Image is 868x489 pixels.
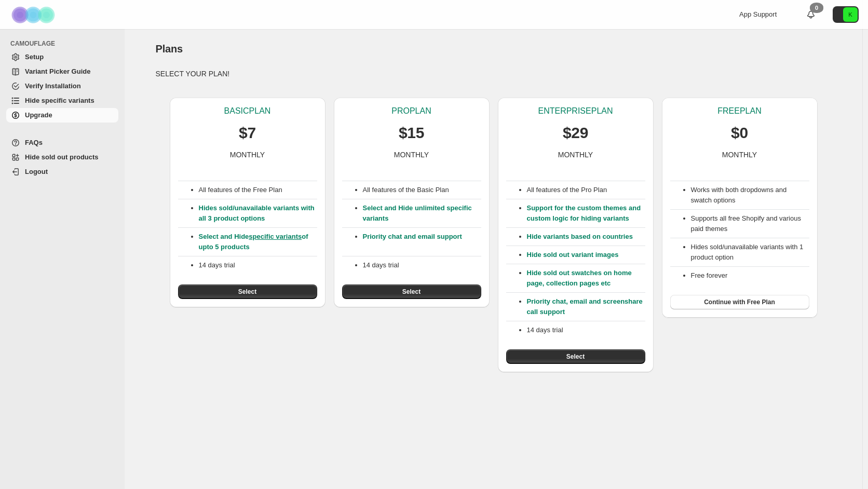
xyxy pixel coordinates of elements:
[6,64,118,79] a: Variant Picker Guide
[6,50,118,64] a: Setup
[363,232,481,252] p: Priority chat and email support
[527,185,645,195] p: All features of the Pro Plan
[691,242,809,263] li: Hides sold/unavailable variants with 1 product option
[25,168,48,175] span: Logout
[722,150,757,160] p: MONTHLY
[848,11,852,18] text: K
[806,9,816,20] a: 0
[25,53,44,61] span: Setup
[25,97,94,104] span: Hide specific variants
[527,325,645,335] p: 14 days trial
[399,123,424,143] p: $15
[8,1,60,29] img: Camouflage
[704,298,775,306] span: Continue with Free Plan
[238,288,256,296] span: Select
[199,232,317,252] p: Select and Hide of upto 5 products
[691,213,809,234] li: Supports all free Shopify and various paid themes
[391,106,431,116] p: PRO PLAN
[527,203,645,224] p: Support for the custom themes and custom logic for hiding variants
[833,6,859,23] button: Avatar with initials K
[25,111,52,119] span: Upgrade
[249,233,302,240] a: specific variants
[342,284,481,299] button: Select
[10,39,119,48] span: CAMOUFLAGE
[691,185,809,206] li: Works with both dropdowns and swatch options
[506,349,645,364] button: Select
[527,250,645,260] p: Hide sold out variant images
[6,135,118,150] a: FAQs
[363,185,481,195] p: All features of the Basic Plan
[6,165,118,179] a: Logout
[691,270,809,281] li: Free forever
[178,284,317,299] button: Select
[156,69,832,79] p: SELECT YOUR PLAN!
[6,150,118,165] a: Hide sold out products
[156,43,183,55] span: Plans
[810,3,823,13] div: 0
[25,153,99,161] span: Hide sold out products
[199,260,317,270] p: 14 days trial
[199,185,317,195] p: All features of the Free Plan
[25,82,81,90] span: Verify Installation
[6,79,118,93] a: Verify Installation
[239,123,256,143] p: $7
[558,150,593,160] p: MONTHLY
[394,150,429,160] p: MONTHLY
[843,7,858,22] span: Avatar with initials K
[717,106,761,116] p: FREE PLAN
[527,232,645,242] p: Hide variants based on countries
[739,10,777,18] span: App Support
[563,123,588,143] p: $29
[731,123,748,143] p: $0
[402,288,421,296] span: Select
[224,106,271,116] p: BASIC PLAN
[566,352,585,361] span: Select
[230,150,265,160] p: MONTHLY
[6,93,118,108] a: Hide specific variants
[25,139,43,146] span: FAQs
[527,296,645,317] p: Priority chat, email and screenshare call support
[670,295,809,309] button: Continue with Free Plan
[25,67,90,75] span: Variant Picker Guide
[6,108,118,123] a: Upgrade
[527,268,645,289] p: Hide sold out swatches on home page, collection pages etc
[363,260,481,270] p: 14 days trial
[363,203,481,224] p: Select and Hide unlimited specific variants
[538,106,613,116] p: ENTERPRISE PLAN
[199,203,317,224] p: Hides sold/unavailable variants with all 3 product options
